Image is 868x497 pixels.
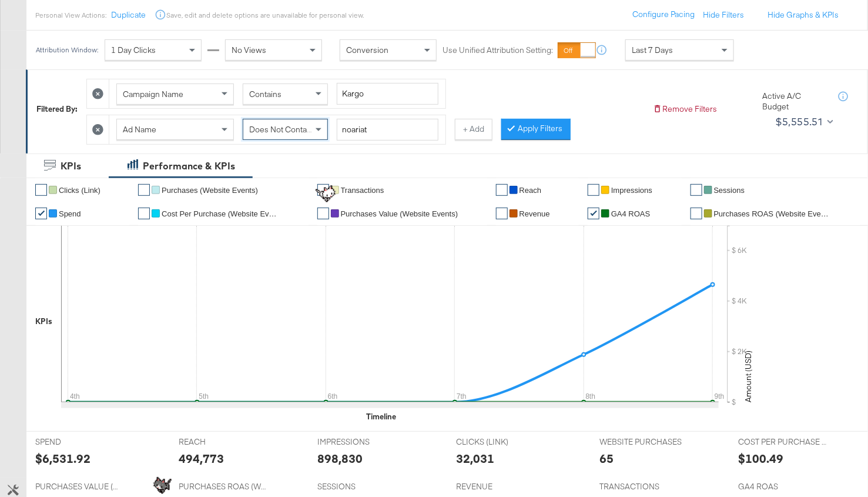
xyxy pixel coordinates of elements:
button: Hide Filters [703,9,744,21]
input: Enter a search term [337,119,438,141]
label: Use Unified Attribution Setting: [443,45,553,56]
span: Ad Name [123,124,156,135]
div: Save, edit and delete options are unavailable for personal view. [166,11,364,20]
span: REACH [179,436,267,448]
div: KPIs [35,316,52,327]
span: Campaign Name [123,89,183,99]
span: GA4 ROAS [738,481,826,492]
button: Duplicate [111,9,146,21]
span: Clicks (Link) [59,186,100,195]
div: $6,531.92 [35,450,91,467]
div: 494,773 [179,450,224,467]
span: CLICKS (LINK) [456,436,544,448]
span: REVENUE [456,481,544,492]
span: Purchases ROAS (Website Events) [714,209,832,218]
div: Filtered By: [36,104,78,115]
span: No Views [232,45,266,55]
a: ✔ [496,184,508,196]
a: ✔ [496,208,508,219]
span: Cost Per Purchase (Website Events) [162,209,279,218]
span: IMPRESSIONS [317,436,405,448]
div: 65 [599,450,614,467]
div: Timeline [366,411,396,422]
button: Hide Graphs & KPIs [768,9,839,21]
div: Active A/C Budget [762,91,827,112]
button: $5,555.51 [770,112,836,131]
span: SPEND [35,436,123,448]
button: Apply Filters [501,119,571,140]
span: Does Not Contain [249,124,313,135]
span: Purchases Value (Website Events) [341,209,458,218]
span: WEBSITE PURCHASES [599,436,688,448]
a: ✔ [138,184,150,196]
span: Last 7 Days [632,45,673,55]
a: ✔ [35,208,47,219]
div: 898,830 [317,450,363,467]
span: TRANSACTIONS [599,481,688,492]
span: Reach [520,186,542,195]
span: Impressions [611,186,652,195]
a: ✔ [317,208,329,219]
span: SESSIONS [317,481,405,492]
span: Revenue [520,209,550,218]
span: COST PER PURCHASE (WEBSITE EVENTS) [738,436,826,448]
button: Remove Filters [653,104,717,115]
a: ✔ [35,184,47,196]
span: GA4 ROAS [611,209,650,218]
div: $5,555.51 [775,113,823,131]
button: Configure Pacing [624,4,703,25]
div: Personal View Actions: [35,11,106,20]
div: 32,031 [456,450,494,467]
span: Sessions [714,186,745,195]
div: $100.49 [738,450,783,467]
text: Amount (USD) [743,351,753,402]
span: PURCHASES ROAS (WEBSITE EVENTS) [179,481,267,492]
input: Enter a search term [337,83,438,105]
button: + Add [455,119,492,140]
div: Attribution Window: [35,46,99,54]
a: ✔ [588,184,599,196]
span: 1 Day Clicks [111,45,156,55]
span: Contains [249,89,281,99]
div: Performance & KPIs [143,159,235,173]
a: ✔ [588,208,599,219]
img: mhvPgWaj3LD1RbUArAHeDw967hpQU1C+itJ8D2ce5eQqwklEZ4MeIrm0sJTtfzOTUCSkLsAFUMQaHgWTy16sQDLkp7kiy2o7W... [312,180,341,209]
a: ✔ [691,208,702,219]
span: Transactions [341,186,384,195]
div: KPIs [61,159,81,173]
span: Spend [59,209,81,218]
span: PURCHASES VALUE (WEBSITE EVENTS) [35,481,123,492]
a: ✔ [691,184,702,196]
a: ✔ [138,208,150,219]
span: Conversion [346,45,388,55]
span: Purchases (Website Events) [162,186,258,195]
